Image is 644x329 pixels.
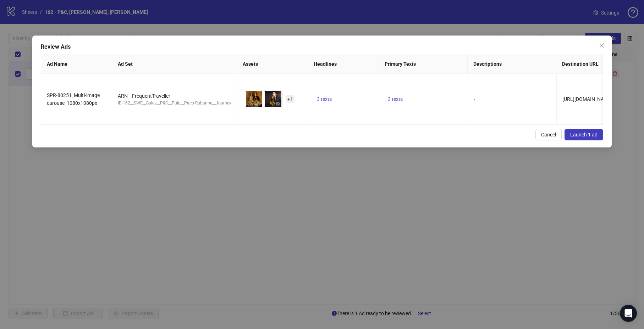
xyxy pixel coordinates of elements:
span: - [474,96,475,102]
button: Launch 1 ad [565,129,603,140]
div: ARN__FrequentTraveller [118,92,231,100]
span: Cancel [541,132,556,137]
th: Descriptions [468,54,556,74]
button: Cancel [535,129,562,140]
div: Open Intercom Messenger [620,305,637,322]
th: Ad Set [112,54,237,74]
th: Ad Name [41,54,112,74]
span: 3 texts [317,96,332,102]
button: Close [596,40,607,51]
div: Review Ads [41,43,604,51]
img: Asset 2 [264,90,282,108]
span: eye [256,101,261,106]
span: [URL][DOMAIN_NAME] [562,96,612,102]
span: close [599,43,605,48]
button: 3 texts [314,95,335,103]
th: Primary Texts [379,54,468,74]
span: + 1 [286,95,295,103]
th: Assets [237,54,308,74]
span: eye [275,101,280,106]
span: SPR-80251_Multi-image carouse_1080x1080px [47,92,100,106]
img: Asset 1 [245,90,263,108]
button: Preview [254,99,263,108]
div: ID-162__SWE__Sales__P&C__Puig__Paco-Rabanne__Journey [118,100,231,107]
span: Launch 1 ad [570,132,598,137]
span: 3 texts [388,96,403,102]
button: 3 texts [385,95,406,103]
button: Preview [274,99,282,108]
th: Headlines [308,54,379,74]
